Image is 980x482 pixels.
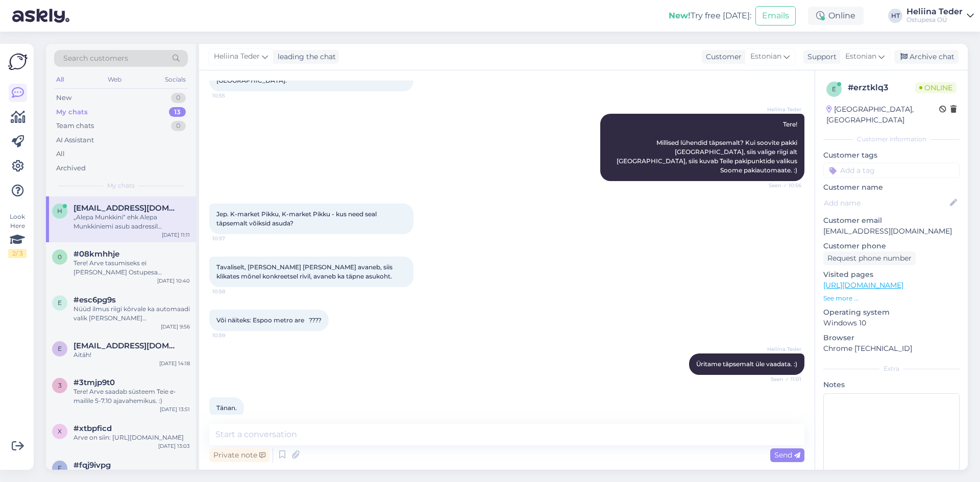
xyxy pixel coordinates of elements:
[216,210,378,227] span: Jep. K-market Pikku, K-market Pikku - kus need seal täpsemalt võiksid asuda?
[212,235,251,242] span: 10:57
[58,345,62,352] span: e
[823,333,960,343] p: Browser
[823,343,960,354] p: Chrome [TECHNICAL_ID]
[774,450,800,460] span: Send
[848,82,915,94] div: # erztklq3
[63,53,128,64] span: Search customers
[216,404,237,412] span: Tänan.
[669,11,691,20] b: New!
[888,9,902,23] div: HT
[763,375,801,383] span: Seen ✓ 11:01
[58,253,62,261] span: 0
[73,424,112,433] span: #xtbpficd
[73,433,190,442] div: Arve on siin: [URL][DOMAIN_NAME]
[823,269,960,280] p: Visited pages
[163,73,188,86] div: Socials
[157,277,190,285] div: [DATE] 10:40
[73,249,119,259] span: #08kmhhje
[56,107,88,117] div: My chats
[58,427,62,435] span: x
[763,345,801,353] span: Heliina Teder
[906,8,963,16] div: Heliina Teder
[696,360,797,368] span: Üritame täpsemalt üle vaadata. :)
[58,382,62,389] span: 3
[823,226,960,237] p: [EMAIL_ADDRESS][DOMAIN_NAME]
[212,332,251,339] span: 10:59
[823,215,960,226] p: Customer email
[169,107,186,117] div: 13
[8,52,28,71] img: Askly Logo
[106,73,124,86] div: Web
[56,135,94,145] div: AI Assistant
[73,350,190,360] div: Aitäh!
[669,10,751,22] div: Try free [DATE]:
[906,8,974,24] a: Heliina TederOstupesa OÜ
[750,51,781,62] span: Estonian
[56,121,94,131] div: Team chats
[803,52,837,62] div: Support
[58,299,62,307] span: e
[216,263,394,280] span: Tavaliselt, [PERSON_NAME] [PERSON_NAME] avaneb, siis klikates mõnel konkreetsel rivil, avaneb ka ...
[823,251,916,265] div: Request phone number
[823,307,960,318] p: Operating system
[107,181,135,190] span: My chats
[823,379,960,390] p: Notes
[57,207,62,215] span: h
[56,149,65,159] div: All
[73,305,190,323] div: Nüüd ilmus riigi kõrvale ka automaadi valik [PERSON_NAME] [PERSON_NAME]. Aitäh!
[73,259,190,277] div: Tere! Arve tasumiseks ei [PERSON_NAME] Ostupesa kodulehele sisse logida. Jätke lihtsalt e-maili j...
[894,50,959,64] div: Archive chat
[58,464,62,472] span: f
[73,213,190,231] div: „Alepa Munkkini“ ehk Alepa Munkkiniemi asub aadressil [STREET_ADDRESS]
[823,241,960,251] p: Customer phone
[171,121,186,131] div: 0
[73,341,180,350] span: estelleroosi@hotmail.com
[823,150,960,161] p: Customer tags
[823,135,960,144] div: Customer information
[823,294,960,303] p: See more ...
[171,93,186,103] div: 0
[56,163,86,173] div: Archived
[212,92,251,99] span: 10:55
[845,51,876,62] span: Estonian
[832,85,836,93] span: e
[823,318,960,328] p: Windows 10
[915,82,957,93] span: Online
[161,323,190,331] div: [DATE] 9:56
[162,231,190,239] div: [DATE] 11:11
[808,7,864,25] div: Online
[212,288,251,295] span: 10:58
[763,182,801,189] span: Seen ✓ 10:56
[73,295,116,305] span: #esc6pg9s
[73,204,180,213] span: helitaree@gmail.com
[906,16,963,24] div: Ostupesa OÜ
[159,360,190,367] div: [DATE] 14:18
[160,405,190,413] div: [DATE] 13:51
[274,52,336,62] div: leading the chat
[763,106,801,113] span: Heliina Teder
[73,461,111,470] span: #fqj9ivpg
[8,249,27,258] div: 2 / 3
[73,378,115,387] span: #3tmjp9t0
[823,182,960,193] p: Customer name
[54,73,66,86] div: All
[826,104,939,125] div: [GEOGRAPHIC_DATA], [GEOGRAPHIC_DATA]
[824,197,948,209] input: Add name
[823,163,960,178] input: Add a tag
[823,281,903,290] a: [URL][DOMAIN_NAME]
[214,51,260,62] span: Heliina Teder
[73,387,190,405] div: Tere! Arve saadab süsteem Teie e-mailile 5-7.10 ajavahemikus. :)
[158,442,190,450] div: [DATE] 13:03
[823,364,960,373] div: Extra
[216,316,322,324] span: Või näiteks: Espoo metro are ????
[8,212,27,258] div: Look Here
[56,93,71,103] div: New
[209,448,269,462] div: Private note
[702,52,742,62] div: Customer
[755,6,796,26] button: Emails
